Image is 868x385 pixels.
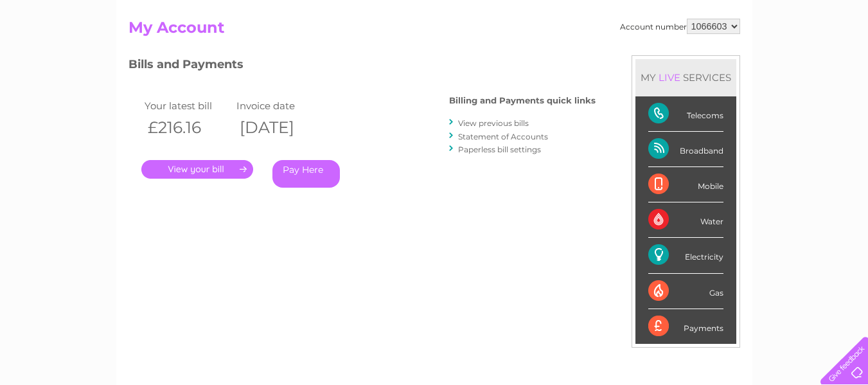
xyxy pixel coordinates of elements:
div: Payments [648,309,723,344]
div: Telecoms [648,96,723,132]
th: £216.16 [141,114,234,141]
div: Clear Business is a trading name of Verastar Limited (registered in [GEOGRAPHIC_DATA] No. 3667643... [131,7,738,62]
a: Telecoms [710,55,748,64]
a: Statement of Accounts [458,132,548,141]
div: MY SERVICES [635,59,736,96]
a: . [141,160,253,179]
div: Mobile [648,167,723,202]
h4: Billing and Payments quick links [449,96,596,105]
a: Paperless bill settings [458,145,541,154]
a: Water [642,55,666,64]
td: Invoice date [233,97,326,114]
img: logo.png [30,33,96,73]
div: Electricity [648,238,723,273]
th: [DATE] [233,114,326,141]
div: Account number [620,19,740,34]
a: Pay Here [272,160,340,188]
a: View previous bills [458,118,529,128]
td: Your latest bill [141,97,234,114]
a: 0333 014 3131 [626,6,714,22]
div: Gas [648,274,723,309]
a: Energy [674,55,702,64]
a: Blog [756,55,775,64]
div: Broadband [648,132,723,167]
a: Contact [783,55,814,64]
h3: Bills and Payments [128,55,596,78]
div: LIVE [656,71,683,84]
a: Log out [826,55,856,64]
h2: My Account [128,19,740,43]
div: Water [648,202,723,238]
